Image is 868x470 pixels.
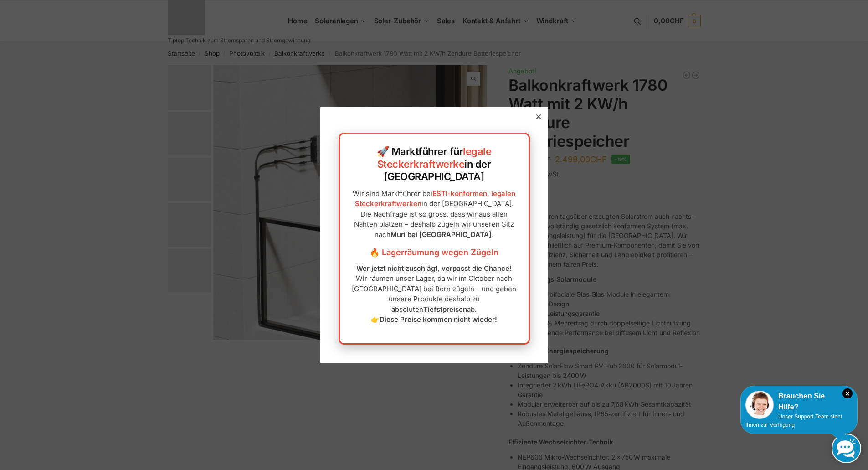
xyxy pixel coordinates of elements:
a: ESTI-konformen, legalen Steckerkraftwerken [355,189,516,208]
h2: 🚀 Marktführer für in der [GEOGRAPHIC_DATA] [349,145,519,183]
div: Brauchen Sie Hilfe? [745,391,853,413]
span: Unser Support-Team steht Ihnen zur Verfügung [745,413,842,428]
p: Wir sind Marktführer bei in der [GEOGRAPHIC_DATA]. Die Nachfrage ist so gross, dass wir aus allen... [349,189,519,240]
img: Customer service [745,391,774,419]
i: Schließen [842,388,853,398]
a: legale Steckerkraftwerke [377,145,492,170]
strong: Diese Preise kommen nicht wieder! [380,315,497,324]
h3: 🔥 Lagerräumung wegen Zügeln [349,247,519,258]
strong: Muri bei [GEOGRAPHIC_DATA] [390,230,492,239]
p: Wir räumen unser Lager, da wir im Oktober nach [GEOGRAPHIC_DATA] bei Bern zügeln – und geben unse... [349,263,519,325]
strong: Tiefstpreisen [423,305,467,314]
strong: Wer jetzt nicht zuschlägt, verpasst die Chance! [356,264,512,273]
